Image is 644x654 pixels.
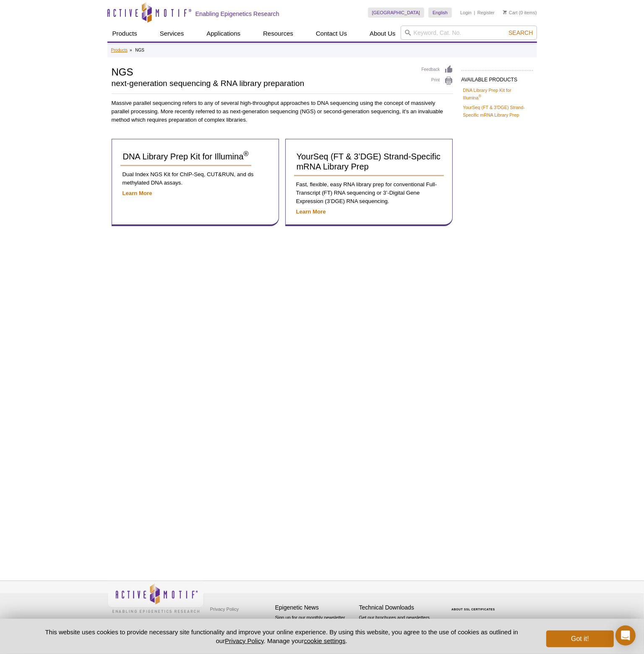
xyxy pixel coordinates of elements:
[451,608,495,611] a: ABOUT SSL CERTIFICATES
[107,581,204,615] img: Active Motif,
[463,86,531,102] a: DNA Library Prep Kit for Illumina®
[297,152,441,171] span: YourSeq (FT & 3’DGE) Strand-Specific mRNA Library Prep
[359,614,439,636] p: Get our brochures and newsletters, or request them by mail.
[359,604,439,611] h4: Technical Downloads
[508,29,533,36] span: Search
[304,637,345,644] button: cookie settings
[294,148,444,176] a: YourSeq (FT & 3’DGE) Strand-Specific mRNA Library Prep
[365,26,401,42] a: About Us
[208,615,252,628] a: Terms & Conditions
[275,614,355,643] p: Sign up for our monthly newsletter highlighting recent publications in the field of epigenetics.
[477,10,495,16] a: Register
[503,8,537,18] li: (0 items)
[428,8,452,18] a: English
[546,631,613,647] button: Got it!
[196,10,279,18] h2: Enabling Epigenetics Research
[443,596,506,614] table: Click to Verify - This site chose Symantec SSL for secure e-commerce and confidential communicati...
[112,80,413,87] h2: next-generation sequencing & RNA library preparation
[422,65,453,74] a: Feedback
[225,637,263,644] a: Privacy Policy
[294,180,444,206] p: Fast, flexible, easy RNA library prep for conventional Full-Transcript (FT) RNA sequencing or 3’-...
[112,65,413,78] h1: NGS
[463,104,531,119] a: YourSeq (FT & 3’DGE) Strand-Specific mRNA Library Prep
[503,10,518,16] a: Cart
[275,604,355,611] h4: Epigenetic News
[111,47,128,54] a: Products
[401,26,537,40] input: Keyword, Cat. No.
[503,10,507,14] img: Your Cart
[461,70,533,85] h2: AVAILABLE PRODUCTS
[135,48,144,52] li: NGS
[460,10,472,16] a: Login
[123,152,249,161] span: DNA Library Prep Kit for Illumina
[479,94,482,98] sup: ®
[368,8,425,18] a: [GEOGRAPHIC_DATA]
[201,26,245,42] a: Applications
[120,148,251,166] a: DNA Library Prep Kit for Illumina®
[311,26,352,42] a: Contact Us
[123,190,152,196] a: Learn More
[258,26,298,42] a: Resources
[422,76,453,86] a: Print
[130,48,132,52] li: »
[474,8,475,18] li: |
[31,628,533,645] p: This website uses cookies to provide necessary site functionality and improve your online experie...
[208,603,241,615] a: Privacy Policy
[112,99,453,124] p: Massive parallel sequencing refers to any of several high-throughput approaches to DNA sequencing...
[615,625,636,646] div: Open Intercom Messenger
[155,26,189,42] a: Services
[506,29,535,36] button: Search
[296,208,326,215] a: Learn More
[243,150,248,158] sup: ®
[120,170,270,187] p: Dual Index NGS Kit for ChIP-Seq, CUT&RUN, and ds methylated DNA assays.
[107,26,142,42] a: Products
